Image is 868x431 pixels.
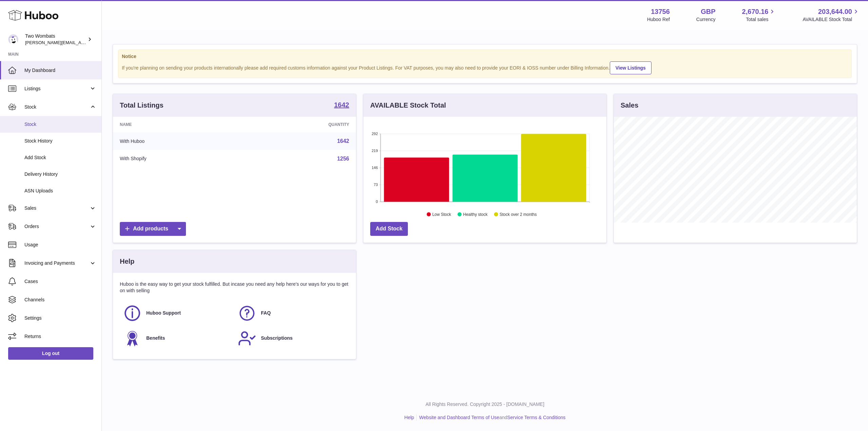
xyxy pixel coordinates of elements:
[334,101,350,108] strong: 1642
[120,222,186,236] a: Add products
[334,101,350,110] a: 1642
[696,16,716,23] div: Currency
[113,117,244,132] th: Name
[24,205,89,211] span: Sales
[507,415,566,420] a: Service Terms & Conditions
[803,16,860,23] span: AVAILABLE Stock Total
[337,138,349,144] a: 1642
[374,183,378,187] text: 73
[372,149,378,153] text: 219
[113,132,244,150] td: With Huboo
[146,335,165,341] span: Benefits
[123,304,231,322] a: Huboo Support
[24,333,96,340] span: Returns
[122,53,848,60] strong: Notice
[742,7,776,23] a: 2,670.16 Total sales
[621,101,638,110] h3: Sales
[120,281,349,294] p: Huboo is the easy way to get your stock fulfilled. But incase you need any help here's our ways f...
[417,414,565,421] li: and
[107,401,863,408] p: All Rights Reserved. Copyright 2025 - [DOMAIN_NAME]
[24,86,89,92] span: Listings
[463,212,488,217] text: Healthy stock
[24,297,96,303] span: Channels
[24,154,96,161] span: Add Stock
[244,117,356,132] th: Quantity
[370,101,446,110] h3: AVAILABLE Stock Total
[120,257,134,266] h3: Help
[25,33,86,46] div: Two Wombats
[742,7,769,16] span: 2,670.16
[24,67,96,74] span: My Dashboard
[610,61,652,74] a: View Listings
[24,223,89,230] span: Orders
[24,171,96,177] span: Delivery History
[376,200,378,204] text: 0
[818,7,852,16] span: 203,644.00
[24,138,96,144] span: Stock History
[372,132,378,136] text: 292
[24,188,96,194] span: ASN Uploads
[146,310,181,316] span: Huboo Support
[24,121,96,128] span: Stock
[24,260,89,266] span: Invoicing and Payments
[404,415,414,420] a: Help
[113,150,244,168] td: With Shopify
[24,315,96,321] span: Settings
[432,212,451,217] text: Low Stock
[24,104,89,110] span: Stock
[651,7,670,16] strong: 13756
[24,242,96,248] span: Usage
[123,329,231,348] a: Benefits
[337,156,349,162] a: 1256
[122,60,848,74] div: If you're planning on sending your products internationally please add required customs informati...
[370,222,408,236] a: Add Stock
[419,415,499,420] a: Website and Dashboard Terms of Use
[647,16,670,23] div: Huboo Ref
[238,304,346,322] a: FAQ
[803,7,860,23] a: 203,644.00 AVAILABLE Stock Total
[499,212,536,217] text: Stock over 2 months
[120,101,164,110] h3: Total Listings
[8,34,18,44] img: philip.carroll@twowombats.com
[261,310,271,316] span: FAQ
[746,16,776,23] span: Total sales
[25,40,172,45] span: [PERSON_NAME][EMAIL_ADDRESS][PERSON_NAME][DOMAIN_NAME]
[24,278,96,285] span: Cases
[8,347,93,359] a: Log out
[238,329,346,348] a: Subscriptions
[261,335,293,341] span: Subscriptions
[701,7,715,16] strong: GBP
[372,166,378,170] text: 146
